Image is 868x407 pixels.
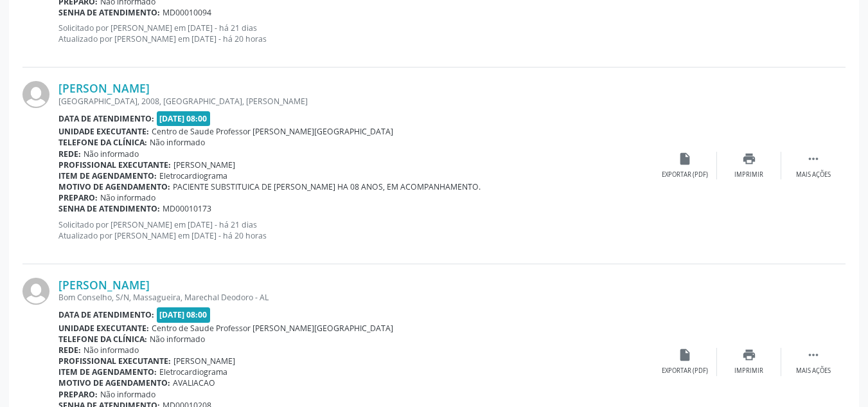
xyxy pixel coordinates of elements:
[58,149,81,159] b: Rede:
[22,81,49,108] img: img
[58,356,171,366] b: Profissional executante:
[58,389,98,400] b: Preparo:
[662,170,708,179] div: Exportar (PDF)
[58,96,653,107] div: [GEOGRAPHIC_DATA], 2008, [GEOGRAPHIC_DATA], [PERSON_NAME]
[806,152,820,166] i: 
[678,152,692,166] i: insert_drive_file
[58,278,150,292] a: [PERSON_NAME]
[58,113,154,124] b: Data de atendimento:
[58,377,170,388] b: Motivo de agendamento:
[58,345,81,356] b: Rede:
[58,292,653,303] div: Bom Conselho, S/N, Massagueira, Marechal Deodoro - AL
[734,366,763,375] div: Imprimir
[84,149,139,159] span: Não informado
[152,323,393,334] span: Centro de Saude Professor [PERSON_NAME][GEOGRAPHIC_DATA]
[163,203,211,214] span: MD00010173
[58,366,157,377] b: Item de agendamento:
[58,309,154,320] b: Data de atendimento:
[58,170,157,181] b: Item de agendamento:
[163,7,211,18] span: MD00010094
[159,366,227,377] span: Eletrocardiograma
[58,23,653,44] p: Solicitado por [PERSON_NAME] em [DATE] - há 21 dias Atualizado por [PERSON_NAME] em [DATE] - há 2...
[742,348,756,362] i: print
[662,366,708,375] div: Exportar (PDF)
[58,137,147,148] b: Telefone da clínica:
[100,192,155,203] span: Não informado
[58,126,149,137] b: Unidade executante:
[58,323,149,334] b: Unidade executante:
[58,203,160,214] b: Senha de atendimento:
[173,356,235,366] span: [PERSON_NAME]
[58,81,150,95] a: [PERSON_NAME]
[678,348,692,362] i: insert_drive_file
[159,170,227,181] span: Eletrocardiograma
[58,181,170,192] b: Motivo de agendamento:
[58,159,171,170] b: Profissional executante:
[58,192,98,203] b: Preparo:
[152,126,393,137] span: Centro de Saude Professor [PERSON_NAME][GEOGRAPHIC_DATA]
[58,219,653,241] p: Solicitado por [PERSON_NAME] em [DATE] - há 21 dias Atualizado por [PERSON_NAME] em [DATE] - há 2...
[806,348,820,362] i: 
[173,181,481,192] span: PACIENTE SUBSTITUICA DE [PERSON_NAME] HA 08 ANOS, EM ACOMPANHAMENTO.
[150,137,205,148] span: Não informado
[157,111,211,126] span: [DATE] 08:00
[173,377,215,388] span: AVALIACAO
[84,345,139,356] span: Não informado
[796,366,831,375] div: Mais ações
[734,170,763,179] div: Imprimir
[22,278,49,305] img: img
[796,170,831,179] div: Mais ações
[150,334,205,345] span: Não informado
[157,307,211,322] span: [DATE] 08:00
[58,7,160,18] b: Senha de atendimento:
[173,159,235,170] span: [PERSON_NAME]
[58,334,147,345] b: Telefone da clínica:
[742,152,756,166] i: print
[100,389,155,400] span: Não informado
